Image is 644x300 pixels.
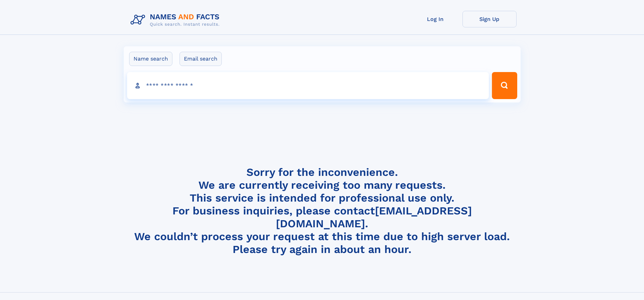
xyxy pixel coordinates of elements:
[128,11,225,29] img: Logo Names and Facts
[180,52,222,66] label: Email search
[128,166,517,256] h4: Sorry for the inconvenience. We are currently receiving too many requests. This service is intend...
[492,72,517,99] button: Search Button
[276,204,472,230] a: [EMAIL_ADDRESS][DOMAIN_NAME]
[129,52,172,66] label: Name search
[127,72,489,99] input: search input
[462,11,517,27] a: Sign Up
[408,11,462,27] a: Log In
